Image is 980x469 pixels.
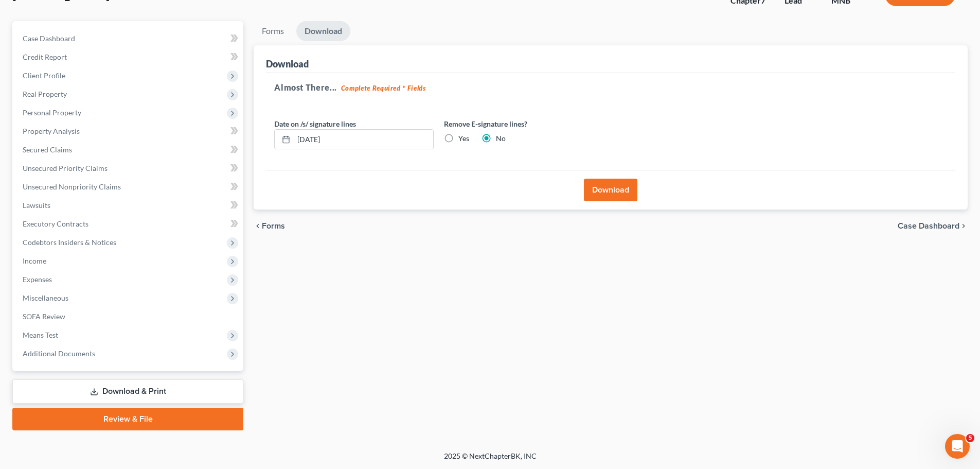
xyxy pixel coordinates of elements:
[23,275,52,284] span: Expenses
[23,182,121,191] span: Unsecured Nonpriority Claims
[14,122,243,141] a: Property Analysis
[23,145,72,154] span: Secured Claims
[23,349,95,358] span: Additional Documents
[294,130,433,149] input: MM/DD/YYYY
[14,215,243,233] a: Executory Contracts
[959,222,968,230] i: chevron_right
[23,108,81,117] span: Personal Property
[23,71,65,80] span: Client Profile
[496,133,506,144] label: No
[296,21,350,41] a: Download
[23,312,65,321] span: SOFA Review
[254,222,299,230] button: chevron_left Forms
[23,256,46,265] span: Income
[274,118,356,129] label: Date on /s/ signature lines
[23,53,67,61] span: Credit Report
[23,201,50,210] span: Lawsuits
[262,222,285,230] span: Forms
[23,90,67,98] span: Real Property
[12,408,243,430] a: Review & File
[23,219,88,228] span: Executory Contracts
[23,127,80,135] span: Property Analysis
[14,178,243,196] a: Unsecured Nonpriority Claims
[458,133,469,144] label: Yes
[898,222,968,230] a: Case Dashboard chevron_right
[14,159,243,178] a: Unsecured Priority Claims
[14,141,243,159] a: Secured Claims
[12,379,243,404] a: Download & Print
[254,222,262,230] i: chevron_left
[14,48,243,66] a: Credit Report
[14,307,243,326] a: SOFA Review
[945,434,970,459] iframe: Intercom live chat
[254,21,292,41] a: Forms
[23,293,68,302] span: Miscellaneous
[444,118,603,129] label: Remove E-signature lines?
[341,84,426,92] strong: Complete Required * Fields
[966,434,974,442] span: 5
[14,196,243,215] a: Lawsuits
[266,58,309,70] div: Download
[584,179,637,201] button: Download
[14,29,243,48] a: Case Dashboard
[23,238,116,247] span: Codebtors Insiders & Notices
[23,331,58,339] span: Means Test
[274,81,947,94] h5: Almost There...
[23,164,108,172] span: Unsecured Priority Claims
[898,222,959,230] span: Case Dashboard
[23,34,75,43] span: Case Dashboard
